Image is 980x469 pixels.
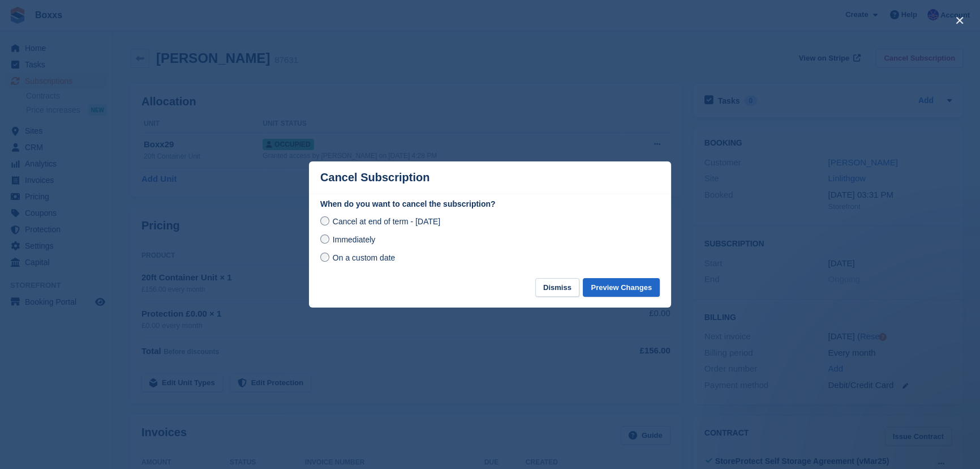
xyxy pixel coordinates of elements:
button: close [951,11,969,29]
input: Cancel at end of term - [DATE] [320,216,329,225]
span: On a custom date [333,253,396,262]
input: Immediately [320,234,329,244]
button: Dismiss [535,278,579,297]
input: On a custom date [320,253,329,262]
span: Cancel at end of term - [DATE] [333,217,440,226]
label: When do you want to cancel the subscription? [320,198,660,210]
p: Cancel Subscription [320,171,429,184]
span: Immediately [333,235,375,244]
button: Preview Changes [583,278,660,297]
